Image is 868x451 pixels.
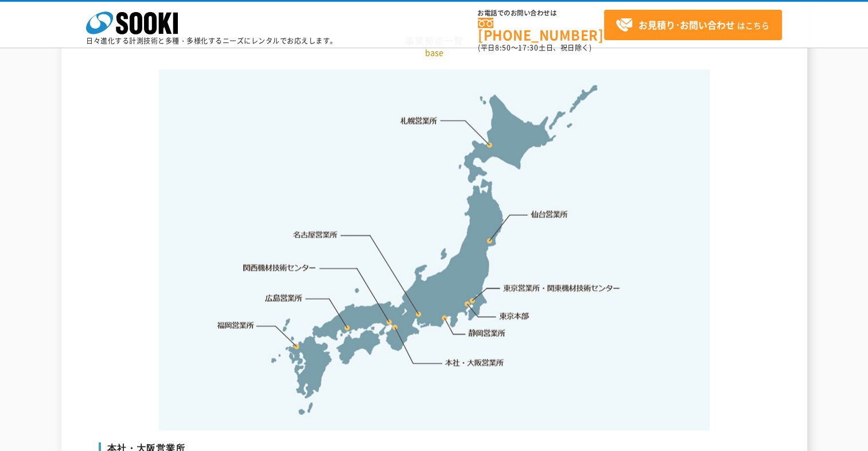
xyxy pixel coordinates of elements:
[639,18,735,32] strong: お見積り･お問い合わせ
[400,115,438,126] a: 札幌営業所
[604,10,782,40] a: お見積り･お問い合わせはこちら
[243,262,316,274] a: 関西機材技術センター
[159,69,710,431] img: 事業拠点一覧
[616,17,769,34] span: はこちら
[266,292,303,304] a: 広島営業所
[444,357,504,368] a: 本社・大阪営業所
[531,209,568,220] a: 仙台営業所
[478,18,604,41] a: [PHONE_NUMBER]
[478,42,591,53] span: (平日 ～ 土日、祝日除く)
[518,42,539,53] span: 17:30
[495,42,511,53] span: 8:50
[293,230,338,241] a: 名古屋営業所
[217,320,254,331] a: 福岡営業所
[500,311,530,322] a: 東京本部
[86,37,337,44] p: 日々進化する計測技術と多種・多様化するニーズにレンタルでお応えします。
[478,10,604,17] span: お電話でのお問い合わせは
[504,282,621,294] a: 東京営業所・関東機材技術センター
[468,328,505,339] a: 静岡営業所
